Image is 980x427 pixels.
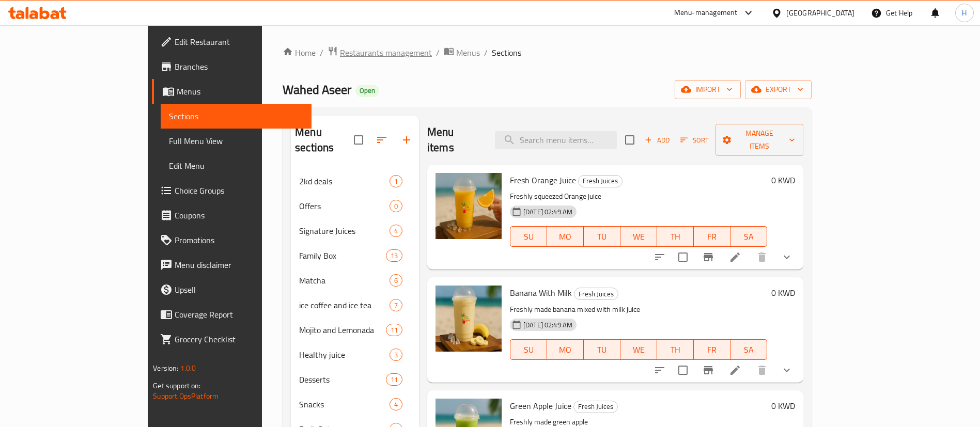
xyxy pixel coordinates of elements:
[153,389,219,403] a: Support.OpsPlatform
[153,361,178,375] span: Version:
[495,131,617,149] input: search
[510,190,767,203] p: Freshly squeezed Orange juice
[657,226,694,247] button: TH
[574,288,618,300] div: Fresh Juices
[175,184,303,197] span: Choice Groups
[641,132,674,148] button: Add
[390,226,402,236] span: 4
[299,324,386,336] span: Mojito and Lemonada
[299,398,390,410] div: Snacks
[177,85,303,98] span: Menus
[750,358,774,383] button: delete
[484,46,488,59] li: /
[390,398,402,410] div: items
[390,400,402,409] span: 4
[584,226,620,247] button: TU
[672,246,694,268] span: Select to update
[696,358,721,383] button: Branch-specific-item
[657,339,694,360] button: TH
[299,200,390,212] span: Offers
[152,203,312,228] a: Coupons
[724,127,795,153] span: Manage items
[369,128,394,152] span: Sort sections
[781,364,793,376] svg: Show Choices
[672,359,694,381] span: Select to update
[283,78,351,101] span: Wahed Aseer
[750,245,774,270] button: delete
[661,342,690,357] span: TH
[283,46,812,59] nav: breadcrumb
[169,160,303,172] span: Edit Menu
[625,229,653,244] span: WE
[435,286,502,352] img: Banana With Milk
[510,303,767,316] p: Freshly made banana mixed with milk juice
[551,342,580,357] span: MO
[573,401,618,413] div: Fresh Juices
[643,134,671,146] span: Add
[390,299,402,311] div: items
[386,249,402,262] div: items
[735,229,763,244] span: SA
[299,274,390,287] span: Matcha
[386,324,402,336] div: items
[390,200,402,212] div: items
[175,36,303,48] span: Edit Restaurant
[730,339,767,360] button: SA
[390,177,402,186] span: 1
[435,173,502,239] img: Fresh Orange Juice
[427,124,483,155] h2: Menu items
[683,83,733,96] span: import
[320,46,323,59] li: /
[328,46,432,59] a: Restaurants management
[175,259,303,271] span: Menu disclaimer
[551,229,580,244] span: MO
[390,301,402,310] span: 7
[510,339,547,360] button: SU
[291,268,419,293] div: Matcha6
[647,358,672,383] button: sort-choices
[515,342,543,357] span: SU
[619,129,641,151] span: Select section
[152,302,312,327] a: Coverage Report
[579,175,622,187] span: Fresh Juices
[161,153,312,178] a: Edit Menu
[774,245,799,270] button: show more
[698,229,726,244] span: FR
[588,342,616,357] span: TU
[547,226,584,247] button: MO
[299,175,390,187] div: 2kd deals
[295,124,354,155] h2: Menu sections
[299,249,386,262] span: Family Box
[299,225,390,237] span: Signature Juices
[291,169,419,194] div: 2kd deals1
[715,124,803,156] button: Manage items
[456,46,480,59] span: Menus
[291,293,419,318] div: ice coffee and ice tea7
[291,342,419,367] div: Healthy juice3
[175,283,303,296] span: Upsell
[169,110,303,122] span: Sections
[492,46,521,59] span: Sections
[152,178,312,203] a: Choice Groups
[694,339,730,360] button: FR
[620,226,657,247] button: WE
[786,7,854,19] div: [GEOGRAPHIC_DATA]
[753,83,803,96] span: export
[774,358,799,383] button: show more
[781,251,793,263] svg: Show Choices
[390,201,402,211] span: 0
[675,80,741,99] button: import
[519,207,577,217] span: [DATE] 02:49 AM
[175,234,303,246] span: Promotions
[620,339,657,360] button: WE
[390,349,402,361] div: items
[161,129,312,153] a: Full Menu View
[340,46,432,59] span: Restaurants management
[152,277,312,302] a: Upsell
[291,218,419,243] div: Signature Juices4
[694,226,730,247] button: FR
[348,129,369,151] span: Select all sections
